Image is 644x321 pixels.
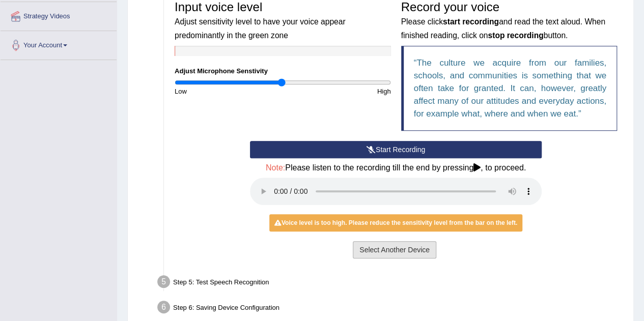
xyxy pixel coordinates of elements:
label: Adjust Microphone Senstivity [175,66,268,76]
div: Low [170,86,283,96]
div: Step 6: Saving Device Configuration [153,298,629,320]
b: start recording [443,17,499,26]
a: Your Account [1,31,117,56]
h3: Input voice level [175,1,391,41]
h3: Record your voice [401,1,618,41]
span: Note: [266,163,285,172]
button: Select Another Device [353,241,436,258]
a: Strategy Videos [1,2,117,27]
button: Start Recording [250,141,542,158]
div: Voice level is too high. Please reduce the sensitivity level from the bar on the left. [269,214,522,231]
b: stop recording [488,31,543,40]
small: Please click and read the text aloud. When finished reading, click on button. [401,17,605,39]
h4: Please listen to the recording till the end by pressing , to proceed. [250,163,542,172]
small: Adjust sensitivity level to have your voice appear predominantly in the green zone [175,17,345,39]
q: The culture we acquire from our families, schools, and communities is something that we often tak... [414,58,607,119]
div: High [283,86,396,96]
div: Step 5: Test Speech Recognition [153,272,629,295]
